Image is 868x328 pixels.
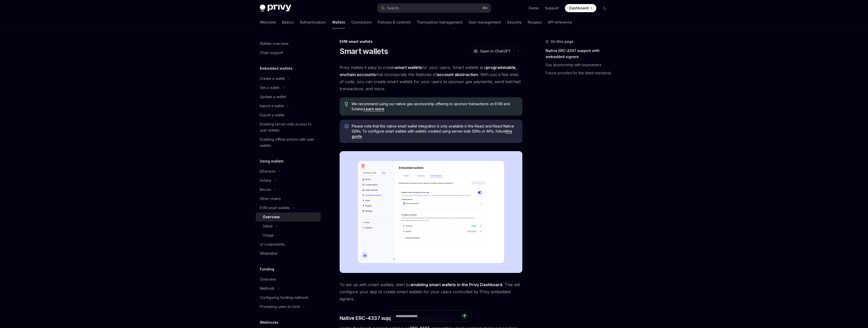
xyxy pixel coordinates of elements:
[256,249,321,258] a: Whitelabel
[377,4,491,13] button: Search...⌘K
[256,194,321,203] a: Other chains
[364,107,384,111] a: Learn more
[395,65,422,70] strong: smart wallets
[260,205,290,211] div: EVM smart wallets
[483,6,488,10] span: ⌘ K
[256,212,321,222] a: Overview
[282,16,294,28] a: Basics
[551,39,574,45] span: On this page
[600,4,608,12] button: Toggle dark mode
[260,276,276,282] div: Overview
[256,92,321,101] a: Update a wallet
[256,275,321,284] a: Overview
[260,121,318,133] div: Enabling server-side access to user wallets
[256,293,321,302] a: Configuring funding methods
[256,302,321,311] button: Prompting users to fund
[340,39,522,44] div: EVM smart wallets
[260,41,288,47] div: Wallets overview
[256,74,321,83] button: Create a wallet
[345,124,350,129] svg: Info
[256,167,321,176] button: Ethereum
[470,47,514,56] button: Open in ChatGPT
[480,49,511,54] span: Open in ChatGPT
[256,240,321,249] a: UI components
[260,94,286,100] div: Update a wallet
[260,304,300,310] div: Prompting users to fund
[256,48,321,57] a: Chain support
[546,47,613,61] a: Native ERC-4337 support with embedded signers
[260,103,284,109] div: Import a wallet
[437,72,478,77] a: account abstraction
[260,112,284,118] div: Export a wallet
[256,222,321,231] button: Setup
[417,16,463,28] a: Transaction management
[546,69,613,77] a: Future-proofed for the latest standards
[387,5,401,11] div: Search...
[396,311,461,322] input: Ask a question...
[256,176,321,185] button: Solana
[507,16,522,28] a: Security
[260,187,271,193] div: Bitcoin
[529,6,539,11] a: Demo
[340,281,522,302] span: To set up with smart wallets, start by . This will configure your app to create smart wallets for...
[345,102,348,106] svg: Tip
[300,16,326,28] a: Authentication
[260,196,281,202] div: Other chains
[256,83,321,92] button: Get a wallet
[260,295,308,301] div: Configuring funding methods
[260,250,278,257] div: Whitelabel
[565,4,596,12] a: Dashboard
[569,6,588,11] span: Dashboard
[256,203,321,212] button: EVM smart wallets
[263,232,274,238] div: Usage
[260,158,284,164] h5: Using wallets
[260,65,292,71] h5: Embedded wallets
[378,16,411,28] a: Policies & controls
[340,151,522,273] img: Sample enable smart wallets
[461,313,468,320] button: Send message
[528,16,542,28] a: Recipes
[340,64,522,92] span: Privy makes it easy to create for your users. Smart wallets are that incorporate the features of ...
[256,135,321,150] a: Enabling offline actions with user wallets
[351,16,372,28] a: Connectors
[260,85,279,91] div: Get a wallet
[256,120,321,135] a: Enabling server-side access to user wallets
[260,5,291,12] img: dark logo
[256,101,321,111] button: Import a wallet
[260,266,274,272] h5: Funding
[260,136,318,149] div: Enabling offline actions with user wallets
[352,101,517,112] span: We recommend using our native gas sponsorship offering to sponsor transactions on EVM and Solana.
[260,168,275,174] div: Ethereum
[548,16,572,28] a: API reference
[332,16,345,28] a: Wallets
[263,214,280,220] div: Overview
[256,284,321,293] button: Methods
[546,61,613,69] a: Gas sponsorship with paymasters
[260,241,285,247] div: UI components
[260,16,276,28] a: Welcome
[260,76,285,82] div: Create a wallet
[256,185,321,194] button: Bitcoin
[260,50,283,56] div: Chain support
[256,111,321,120] a: Export a wallet
[260,285,274,291] div: Methods
[260,319,279,325] h5: Webhooks
[263,223,273,229] div: Setup
[256,231,321,240] a: Usage
[340,47,388,56] h1: Smart wallets
[256,39,321,48] a: Wallets overview
[260,177,271,184] div: Solana
[545,6,559,11] a: Support
[469,16,501,28] a: User management
[411,282,502,287] a: enabling smart wallets in the Privy Dashboard
[352,124,517,139] span: Please note that this native smart wallet integration is only available in the React and React Na...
